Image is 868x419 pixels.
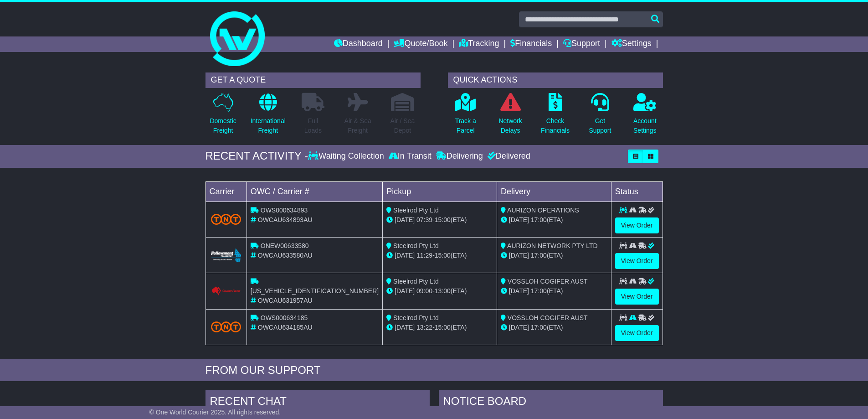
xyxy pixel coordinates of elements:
div: (ETA) [501,215,607,225]
a: GetSupport [588,93,611,140]
span: 09:00 [416,287,432,295]
p: Full Loads [302,116,324,135]
span: Steelrod Pty Ltd [393,207,439,214]
span: OWCAU634893AU [258,216,313,223]
span: [DATE] [509,252,529,259]
span: 07:39 [416,216,432,223]
div: RECENT ACTIVITY - [205,150,308,163]
span: AURIZON OPERATIONS [507,207,579,214]
span: 15:00 [435,216,451,223]
td: OWC / Carrier # [247,181,382,202]
a: Tracking [459,36,499,52]
div: (ETA) [501,286,607,296]
div: Delivering [434,151,485,161]
span: 17:00 [531,252,547,259]
span: OWS000634185 [261,314,308,321]
div: QUICK ACTIONS [448,72,663,88]
p: Track a Parcel [455,116,476,135]
img: TNT_Domestic.png [211,321,241,332]
span: Steelrod Pty Ltd [393,242,439,249]
span: 17:00 [531,216,547,223]
span: [DATE] [509,216,529,223]
a: DomesticFreight [209,93,236,140]
a: Quote/Book [394,36,447,52]
td: Status [611,181,663,202]
span: OWS000634893 [261,207,308,214]
span: 13:22 [416,324,432,331]
span: 15:00 [435,324,451,331]
span: 15:00 [435,252,451,259]
span: [DATE] [395,324,415,331]
div: Waiting Collection [308,151,386,161]
div: RECENT CHAT [205,390,430,415]
td: Delivery [497,181,611,202]
a: Track aParcel [455,93,477,140]
a: Dashboard [334,36,383,52]
a: NetworkDelays [498,93,522,140]
span: [DATE] [509,287,529,295]
span: 11:29 [416,252,432,259]
a: View Order [615,217,659,233]
p: International Freight [251,116,286,135]
a: Financials [510,36,552,52]
p: Check Financials [541,116,570,135]
p: Domestic Freight [210,116,236,135]
span: [US_VEHICLE_IDENTIFICATION_NUMBER] [251,287,379,295]
span: [DATE] [395,287,415,295]
div: - (ETA) [386,215,493,225]
span: OWCAU634185AU [258,324,313,331]
span: [DATE] [395,216,415,223]
img: TNT_Domestic.png [211,214,241,225]
p: Air / Sea Depot [390,116,415,135]
span: 17:00 [531,324,547,331]
div: GET A QUOTE [205,72,421,88]
div: Delivered [485,151,530,161]
div: - (ETA) [386,323,493,332]
span: AURIZON NETWORK PTY LTD [507,242,598,249]
div: NOTICE BOARD [439,390,663,415]
span: [DATE] [509,324,529,331]
a: CheckFinancials [540,93,570,140]
a: AccountSettings [633,93,657,140]
td: Carrier [205,181,247,202]
a: Support [563,36,600,52]
div: (ETA) [501,251,607,260]
a: InternationalFreight [250,93,286,140]
div: In Transit [386,151,434,161]
span: © One World Courier 2025. All rights reserved. [149,409,281,416]
p: Network Delays [498,116,522,135]
span: VOSSLOH COGIFER AUST [508,278,588,285]
p: Account Settings [633,116,657,135]
p: Get Support [589,116,611,135]
a: View Order [615,325,659,341]
span: ONEW00633580 [261,242,309,249]
div: - (ETA) [386,251,493,260]
span: OWCAU633580AU [258,252,313,259]
a: View Order [615,289,659,305]
a: View Order [615,253,659,269]
span: Steelrod Pty Ltd [393,278,439,285]
div: (ETA) [501,323,607,332]
span: VOSSLOH COGIFER AUST [508,314,588,321]
img: Couriers_Please.png [211,286,241,296]
span: Steelrod Pty Ltd [393,314,439,321]
span: [DATE] [395,252,415,259]
td: Pickup [383,181,497,202]
span: 13:00 [435,287,451,295]
div: - (ETA) [386,286,493,296]
span: OWCAU631957AU [258,297,313,304]
p: Air & Sea Freight [344,116,371,135]
div: FROM OUR SUPPORT [205,364,663,377]
img: Followmont_Transport.png [211,248,241,262]
span: 17:00 [531,287,547,295]
a: Settings [611,36,652,52]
